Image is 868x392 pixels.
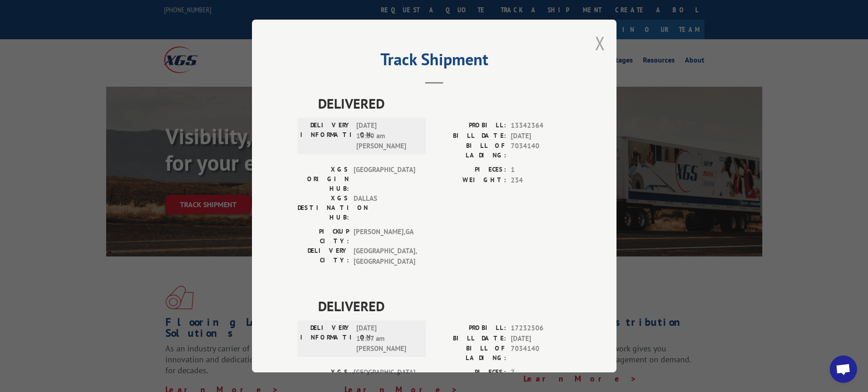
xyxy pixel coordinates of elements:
[434,141,506,160] label: BILL OF LADING:
[511,344,571,363] span: 7034140
[356,120,418,152] span: [DATE] 10:30 am [PERSON_NAME]
[298,165,349,193] label: XGS ORIGIN HUB:
[511,120,571,131] span: 13342364
[511,131,571,141] span: [DATE]
[511,323,571,334] span: 17232506
[300,323,352,354] label: DELIVERY INFORMATION:
[318,296,571,316] span: DELIVERED
[830,355,857,383] div: Open chat
[354,193,415,222] span: DALLAS
[300,120,352,152] label: DELIVERY INFORMATION:
[356,323,418,354] span: [DATE] 11:07 am [PERSON_NAME]
[434,367,506,378] label: PIECES:
[434,334,506,344] label: BILL DATE:
[434,344,506,363] label: BILL OF LADING:
[511,175,571,186] span: 234
[595,31,605,55] button: Close modal
[434,165,506,175] label: PIECES:
[434,323,506,334] label: PROBILL:
[354,246,415,267] span: [GEOGRAPHIC_DATA] , [GEOGRAPHIC_DATA]
[298,193,349,222] label: XGS DESTINATION HUB:
[298,53,571,70] h2: Track Shipment
[434,175,506,186] label: WEIGHT:
[318,93,571,114] span: DELIVERED
[298,246,349,267] label: DELIVERY CITY:
[354,227,415,246] span: [PERSON_NAME] , GA
[298,227,349,246] label: PICKUP CITY:
[354,165,415,193] span: [GEOGRAPHIC_DATA]
[511,334,571,344] span: [DATE]
[434,120,506,131] label: PROBILL:
[434,131,506,141] label: BILL DATE:
[511,141,571,160] span: 7034140
[511,367,571,378] span: 7
[511,165,571,175] span: 1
